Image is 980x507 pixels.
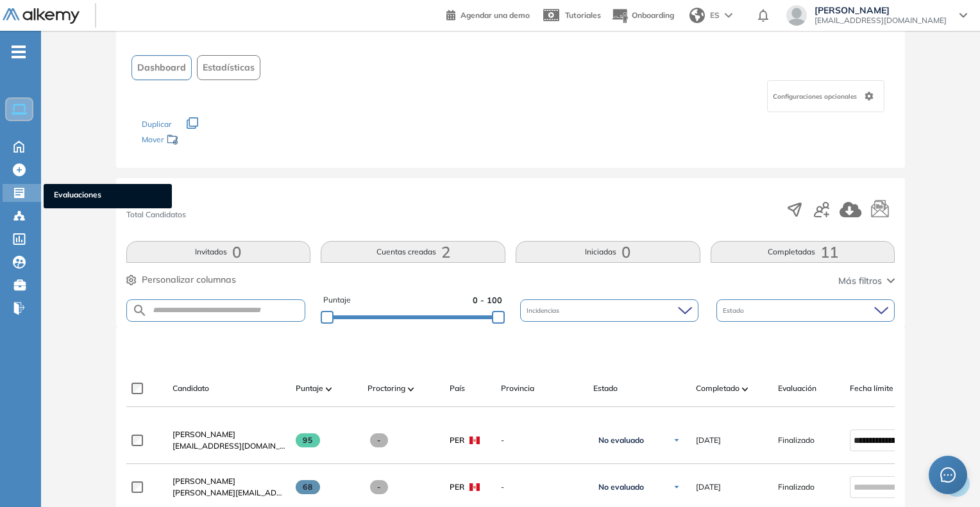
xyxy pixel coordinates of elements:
img: [missing "en.ARROW_ALT" translation] [326,387,332,391]
div: Estado [716,299,895,322]
span: [PERSON_NAME] [173,476,235,486]
span: Tutoriales [565,10,601,20]
span: Evaluaciones [54,189,162,203]
span: Evaluación [778,383,816,394]
i: - [12,51,26,53]
span: Personalizar columnas [142,273,236,287]
a: Agendar una demo [446,6,530,22]
span: Estado [593,383,618,394]
span: Configuraciones opcionales [773,92,859,101]
span: Dashboard [137,61,186,74]
button: Invitados0 [126,241,311,263]
a: [PERSON_NAME] [173,476,285,487]
span: Estado [723,306,747,315]
img: Ícono de flecha [673,483,680,491]
span: Estadísticas [203,61,255,74]
span: - [370,433,389,447]
img: [missing "en.ARROW_ALT" translation] [742,387,748,391]
span: [EMAIL_ADDRESS][DOMAIN_NAME] [815,15,947,26]
span: No evaluado [598,482,644,492]
span: [DATE] [696,435,721,446]
button: Iniciadas0 [516,241,700,263]
span: ES [710,10,720,21]
img: SEARCH_ALT [132,303,148,319]
span: Agendar una demo [460,10,530,20]
div: Configuraciones opcionales [767,80,884,112]
span: Fecha límite [850,383,893,394]
span: 68 [296,480,321,494]
span: - [501,435,583,446]
img: PER [469,483,480,491]
img: arrow [725,13,732,18]
button: Personalizar columnas [126,273,236,287]
span: [PERSON_NAME][EMAIL_ADDRESS][DOMAIN_NAME] [173,487,285,499]
img: Ícono de flecha [673,436,680,444]
img: world [689,8,705,23]
img: PER [469,436,480,444]
span: [PERSON_NAME] [815,5,947,15]
div: Incidencias [520,299,698,322]
span: - [370,480,389,494]
span: [DATE] [696,481,721,493]
span: Total Candidatos [126,209,186,220]
span: message [940,467,956,483]
span: No evaluado [598,435,644,445]
span: [EMAIL_ADDRESS][DOMAIN_NAME] [173,440,285,452]
span: Incidencias [527,306,562,315]
button: Onboarding [611,2,674,29]
span: Finalizado [778,435,815,446]
span: Finalizado [778,481,815,493]
span: - [501,481,583,493]
span: Onboarding [632,10,674,20]
img: [missing "en.ARROW_ALT" translation] [408,387,414,391]
span: Provincia [501,383,534,394]
span: Candidato [173,383,209,394]
span: Más filtros [838,274,882,288]
button: Estadísticas [197,55,260,80]
button: Cuentas creadas2 [321,241,505,263]
span: 95 [296,433,321,447]
span: [PERSON_NAME] [173,429,235,439]
img: Logo [3,8,80,24]
button: Completadas11 [711,241,895,263]
span: Puntaje [323,294,351,306]
span: PER [450,481,464,493]
span: Puntaje [296,383,323,394]
a: [PERSON_NAME] [173,429,285,440]
span: Proctoring [367,383,405,394]
span: PER [450,435,464,446]
button: Más filtros [838,274,895,288]
span: 0 - 100 [473,294,502,306]
div: Mover [142,129,270,153]
span: Completado [696,383,739,394]
span: Duplicar [142,119,171,129]
button: Dashboard [131,55,192,80]
span: País [450,383,465,394]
